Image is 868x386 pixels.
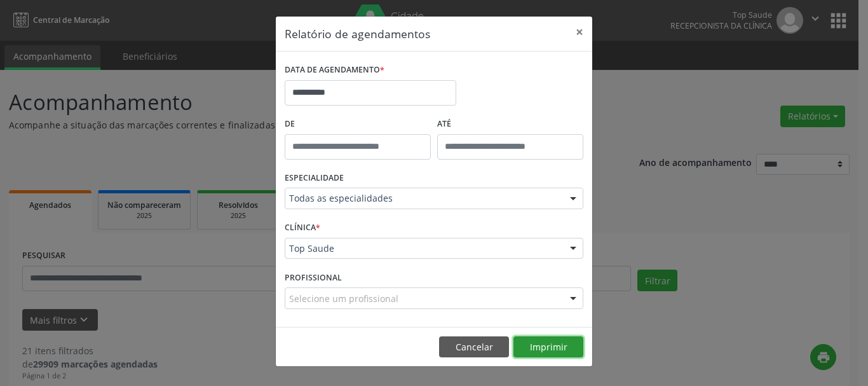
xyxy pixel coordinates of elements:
[285,218,320,238] label: CLÍNICA
[285,114,431,134] label: De
[513,336,583,358] button: Imprimir
[285,169,344,188] label: ESPECIALIDADE
[439,336,509,358] button: Cancelar
[289,192,557,205] span: Todas as especialidades
[285,268,342,287] label: PROFISSIONAL
[285,60,384,80] label: DATA DE AGENDAMENTO
[289,292,398,305] span: Selecione um profissional
[289,242,557,255] span: Top Saude
[285,25,430,42] h5: Relatório de agendamentos
[437,114,583,134] label: ATÉ
[567,17,592,48] button: Close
